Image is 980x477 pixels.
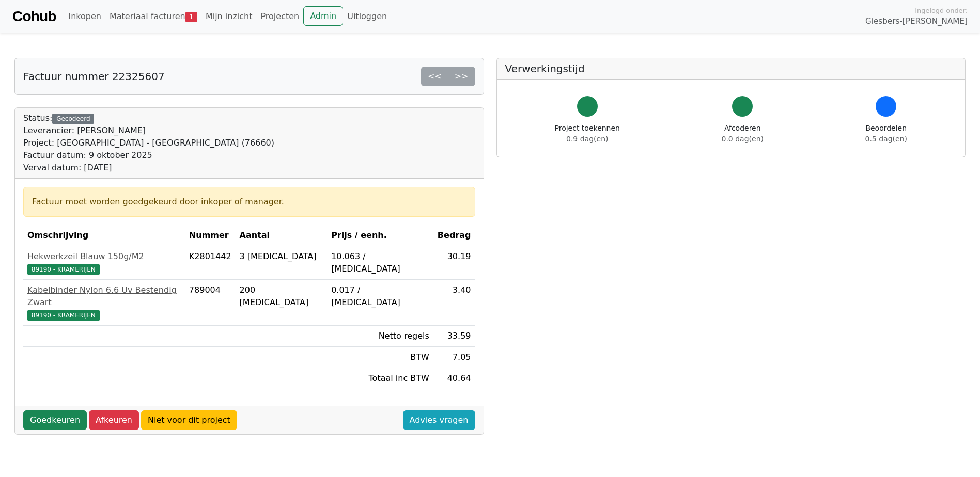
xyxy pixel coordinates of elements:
[23,225,185,246] th: Omschrijving
[185,225,236,246] th: Nummer
[555,123,620,145] div: Project toekennen
[23,112,274,174] div: Status:
[433,326,475,347] td: 33.59
[433,225,475,246] th: Bedrag
[331,250,429,275] div: 10.063 / [MEDICAL_DATA]
[52,114,94,124] div: Gecodeerd
[865,123,907,145] div: Beoordelen
[240,284,323,309] div: 200 [MEDICAL_DATA]
[27,284,181,309] div: Kabelbinder Nylon 6.6 Uv Bestendig Zwart
[27,264,100,275] span: 89190 - KRAMERIJEN
[303,6,343,26] a: Admin
[185,280,236,326] td: 789004
[23,149,274,162] div: Factuur datum: 9 oktober 2025
[23,410,87,430] a: Goedkeuren
[327,368,433,389] td: Totaal inc BTW
[105,6,201,27] a: Materiaal facturen1
[433,246,475,280] td: 30.19
[433,280,475,326] td: 3.40
[256,6,303,27] a: Projecten
[64,6,105,27] a: Inkopen
[566,135,608,143] span: 0.9 dag(en)
[327,326,433,347] td: Netto regels
[23,70,165,83] h5: Factuur nummer 22325607
[236,225,328,246] th: Aantal
[12,4,56,29] a: Cohub
[201,6,257,27] a: Mijn inzicht
[915,6,968,15] span: Ingelogd onder:
[865,135,907,143] span: 0.5 dag(en)
[865,15,968,27] span: Giesbers-[PERSON_NAME]
[343,6,391,27] a: Uitloggen
[27,284,181,321] a: Kabelbinder Nylon 6.6 Uv Bestendig Zwart89190 - KRAMERIJEN
[403,410,475,430] a: Advies vragen
[89,410,139,430] a: Afkeuren
[23,124,274,137] div: Leverancier: [PERSON_NAME]
[32,196,466,208] div: Factuur moet worden goedgekeurd door inkoper of manager.
[23,137,274,149] div: Project: [GEOGRAPHIC_DATA] - [GEOGRAPHIC_DATA] (76660)
[331,284,429,309] div: 0.017 / [MEDICAL_DATA]
[327,347,433,368] td: BTW
[505,62,957,75] h5: Verwerkingstijd
[240,250,323,263] div: 3 [MEDICAL_DATA]
[27,250,181,275] a: Hekwerkzeil Blauw 150g/M289190 - KRAMERIJEN
[27,250,181,263] div: Hekwerkzeil Blauw 150g/M2
[327,225,433,246] th: Prijs / eenh.
[185,12,197,22] span: 1
[141,410,237,430] a: Niet voor dit project
[722,135,764,143] span: 0.0 dag(en)
[433,368,475,389] td: 40.64
[27,310,100,321] span: 89190 - KRAMERIJEN
[23,162,274,174] div: Verval datum: [DATE]
[433,347,475,368] td: 7.05
[185,246,236,280] td: K2801442
[722,123,764,145] div: Afcoderen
